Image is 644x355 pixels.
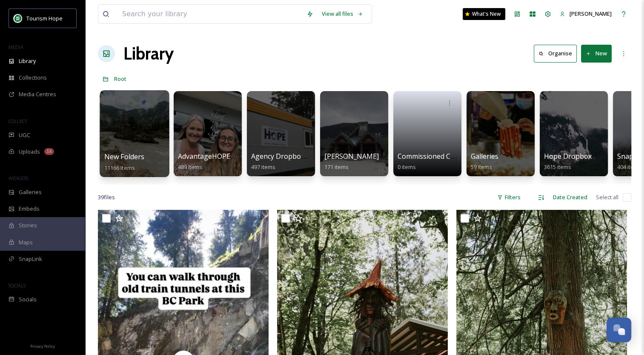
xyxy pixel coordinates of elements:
[555,6,616,22] a: [PERSON_NAME]
[617,163,641,171] span: 404 items
[398,152,472,161] span: Commissioned Content
[19,131,30,139] span: UGC
[114,75,126,83] span: Root
[19,57,36,65] span: Library
[19,74,47,82] span: Collections
[104,152,145,161] span: New Folders
[98,193,115,201] span: 39 file s
[581,45,612,62] button: New
[19,90,56,98] span: Media Centres
[19,295,37,303] span: Socials
[123,41,174,66] a: Library
[9,118,27,124] span: COLLECT
[178,152,270,161] span: AdvantageHOPE Image Bank
[471,152,498,161] span: Galleries
[607,318,631,342] button: Open Chat
[104,163,135,171] span: 11166 items
[549,189,592,206] div: Date Created
[178,163,202,171] span: 489 items
[544,163,571,171] span: 3615 items
[30,344,55,349] span: Privacy Policy
[534,45,581,62] a: Organise
[596,193,618,201] span: Select all
[19,188,42,196] span: Galleries
[324,152,379,161] span: [PERSON_NAME]
[544,152,592,171] a: Hope Dropbox3615 items
[398,163,416,171] span: 0 items
[26,14,63,22] span: Tourism Hope
[19,205,40,213] span: Embeds
[251,163,275,171] span: 497 items
[471,152,498,171] a: Galleries59 items
[318,6,367,22] a: View all files
[493,189,525,206] div: Filters
[9,44,23,50] span: MEDIA
[44,148,54,155] div: 1k
[19,148,40,156] span: Uploads
[251,152,327,171] a: Agency Dropbox Assets497 items
[251,152,327,161] span: Agency Dropbox Assets
[178,152,270,171] a: AdvantageHOPE Image Bank489 items
[118,5,302,23] input: Search your library
[463,8,505,20] a: What's New
[9,282,26,289] span: SOCIALS
[30,341,55,351] a: Privacy Policy
[398,152,472,171] a: Commissioned Content0 items
[471,163,492,171] span: 59 items
[19,238,33,246] span: Maps
[114,74,126,84] a: Root
[104,153,145,172] a: New Folders11166 items
[14,14,22,23] img: logo.png
[324,163,349,171] span: 171 items
[570,10,612,17] span: [PERSON_NAME]
[324,152,379,171] a: [PERSON_NAME]171 items
[19,255,42,263] span: SnapLink
[534,45,577,62] button: Organise
[19,221,37,229] span: Stories
[544,152,592,161] span: Hope Dropbox
[9,175,28,181] span: WIDGETS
